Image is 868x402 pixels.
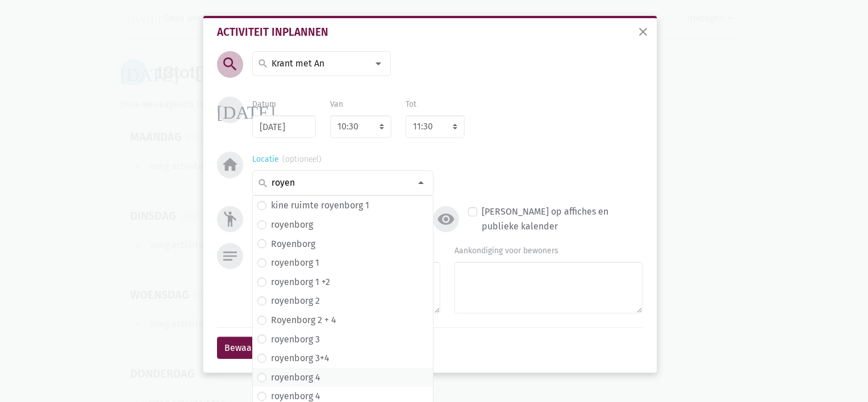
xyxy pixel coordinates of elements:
[271,198,369,213] label: kine ruimte royenborg 1
[437,210,455,228] i: visibility
[217,27,643,37] div: Activiteit inplannen
[406,98,416,111] label: Tot
[270,56,368,71] input: Krant met An
[252,98,276,111] label: Datum
[221,210,239,228] i: emoji_people
[271,217,313,232] label: royenborg
[271,313,336,328] label: Royenborg 2 + 4
[482,204,642,233] label: [PERSON_NAME] op affiches en publieke kalender
[271,332,320,347] label: royenborg 3
[217,337,262,359] button: Bewaar
[271,351,329,366] label: royenborg 3+4
[217,101,276,119] i: [DATE]
[221,156,239,174] i: home
[271,237,315,252] label: Royenborg
[636,25,650,39] span: close
[454,245,558,257] label: Aankondiging voor bewoners
[330,98,343,111] label: Van
[271,294,320,308] label: royenborg 2
[271,370,320,385] label: royenborg 4
[271,275,330,290] label: royenborg 1 +2
[252,153,322,166] label: Locatie
[271,256,319,270] label: royenborg 1
[221,55,239,73] i: search
[632,20,654,45] button: sluiten
[221,247,239,265] i: notes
